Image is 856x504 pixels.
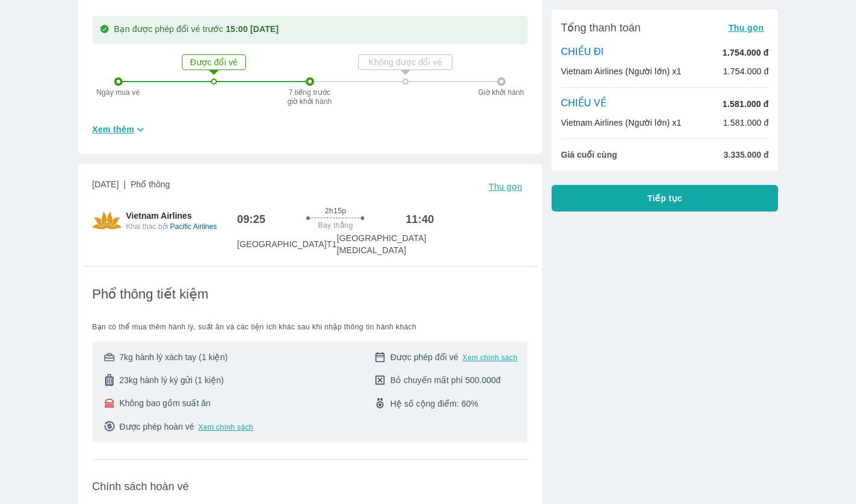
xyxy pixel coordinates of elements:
[561,21,641,35] span: Tổng thanh toán
[126,222,217,231] span: Khai thác bởi
[723,65,769,77] p: 1.754.000 đ
[561,65,681,77] p: Vietnam Airlines (Người lớn) x1
[390,351,459,363] span: Được phép đổi vé
[723,117,769,129] p: 1.581.000 đ
[561,97,607,111] p: CHIỀU VỀ
[119,374,224,386] span: 23kg hành lý ký gửi (1 kiện)
[114,23,279,37] p: Bạn được phép đổi vé trước
[648,192,683,204] span: Tiếp tục
[237,212,265,227] h6: 09:25
[722,47,768,59] p: 1.754.000 đ
[92,322,527,332] span: Bạn có thể mua thêm hành lý, suất ăn và các tiện ích khác sau khi nhập thông tin hành khách
[92,286,209,303] span: Phổ thông tiết kiệm
[126,210,217,231] span: Vietnam Airlines
[390,374,501,386] span: Bỏ chuyến mất phí 500.000đ
[724,149,769,161] span: 3.335.000 đ
[237,238,336,250] p: [GEOGRAPHIC_DATA] T1
[484,178,527,195] button: Thu gọn
[561,46,604,59] p: CHIỀU ĐI
[406,212,434,227] h6: 11:40
[360,56,451,68] p: Không được đổi vé
[336,232,434,256] p: [GEOGRAPHIC_DATA] [MEDICAL_DATA]
[124,179,126,189] span: |
[561,117,681,129] p: Vietnam Airlines (Người lớn) x1
[170,222,217,231] span: Pacific Airlines
[119,421,194,433] span: Được phép hoàn vé
[561,149,617,161] span: Giá cuối cùng
[729,23,764,33] span: Thu gọn
[318,221,353,230] span: Bay thẳng
[325,206,346,216] span: 2h15p
[286,88,334,105] p: 7 tiếng trước giờ khởi hành
[198,422,253,432] button: Xem chính sách
[722,98,768,110] p: 1.581.000 đ
[92,479,527,494] span: Chính sách hoàn vé
[552,185,779,212] button: Tiếp tục
[92,123,135,135] span: Xem thêm
[88,120,152,140] button: Xem thêm
[130,179,170,189] span: Phổ thông
[489,182,523,192] span: Thu gọn
[119,397,210,409] span: Không bao gồm suất ăn
[474,88,529,97] p: Giờ khởi hành
[724,19,769,36] button: Thu gọn
[92,178,170,195] span: [DATE]
[119,351,227,363] span: 7kg hành lý xách tay (1 kiện)
[463,353,518,363] button: Xem chính sách
[226,24,279,34] strong: 15:00 [DATE]
[390,398,478,410] span: Hệ số cộng điểm: 60%
[91,88,146,97] p: Ngày mua vé
[184,56,244,68] p: Được đổi vé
